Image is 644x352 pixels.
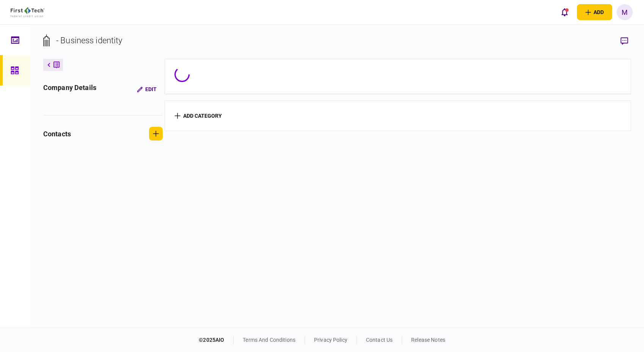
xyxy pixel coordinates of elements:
[577,4,612,20] button: open adding identity options
[314,337,347,343] a: privacy policy
[617,4,633,20] button: M
[43,129,71,139] div: contacts
[243,337,295,343] a: terms and conditions
[174,113,222,119] button: add category
[56,34,123,47] div: - Business identity
[131,82,163,96] button: Edit
[199,336,234,344] div: © 2025 AIO
[556,4,572,20] button: open notifications list
[411,337,445,343] a: release notes
[43,82,96,96] div: company details
[11,7,44,17] img: client company logo
[366,337,393,343] a: contact us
